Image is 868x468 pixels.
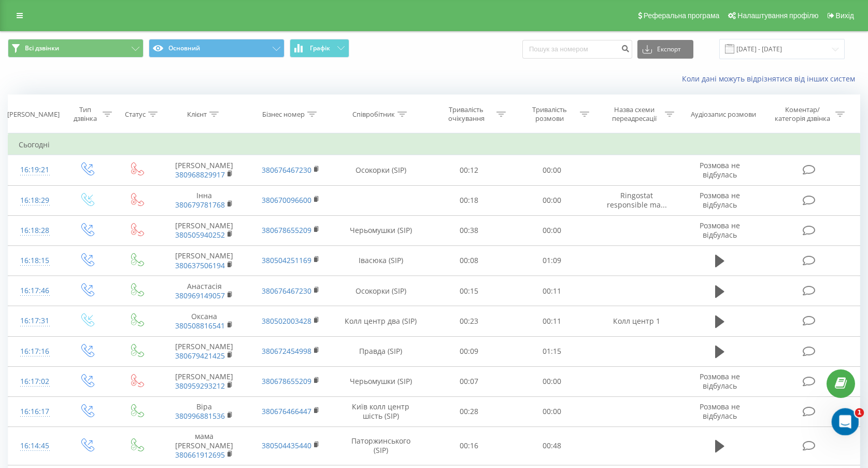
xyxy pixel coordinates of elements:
[427,245,510,276] td: 00:08
[637,40,693,59] button: Експорт
[175,450,225,460] a: 380661912695
[510,396,593,426] td: 00:00
[262,346,311,356] a: 380672454998
[19,311,51,331] div: 16:17:31
[438,105,494,123] div: Тривалість очікування
[19,221,51,241] div: 16:18:28
[510,185,593,215] td: 00:00
[510,276,593,306] td: 00:11
[836,11,854,20] span: Вихід
[607,105,662,123] div: Назва схеми переадресації
[161,427,248,465] td: мама [PERSON_NAME]
[262,441,311,450] a: 380504435440
[175,200,225,210] a: 380679781768
[19,281,51,301] div: 16:17:46
[8,39,144,58] button: Всі дзвінки
[290,39,349,58] button: Графік
[262,195,311,205] a: 380670096600
[187,110,207,119] div: Клієнт
[510,215,593,245] td: 00:00
[427,366,510,396] td: 00:07
[510,336,593,366] td: 01:15
[310,45,330,52] span: Графік
[510,245,593,276] td: 01:09
[334,245,428,276] td: Івасюка (SIP)
[334,155,428,185] td: Осокорки (SIP)
[161,366,248,396] td: [PERSON_NAME]
[700,160,740,180] span: Розмова не відбулась
[427,396,510,426] td: 00:28
[175,411,225,421] a: 380996881536
[427,427,510,465] td: 00:16
[691,110,756,119] div: Аудіозапис розмови
[334,306,428,336] td: Колл центр два (SIP)
[262,286,311,296] a: 380676467230
[700,190,740,210] span: Розмова не відбулась
[262,316,311,326] a: 380502003428
[522,40,632,59] input: Пошук за номером
[19,371,51,392] div: 16:17:02
[7,110,60,119] div: [PERSON_NAME]
[161,396,248,426] td: Віра
[334,276,428,306] td: Осокорки (SIP)
[262,255,311,265] a: 380504251169
[427,185,510,215] td: 00:18
[510,427,593,465] td: 00:48
[149,39,284,58] button: Основний
[161,336,248,366] td: [PERSON_NAME]
[262,225,311,235] a: 380678655209
[737,11,818,20] span: Налаштування профілю
[262,376,311,386] a: 380678655209
[175,291,225,300] a: 380969149057
[772,105,833,123] div: Коментар/категорія дзвінка
[427,306,510,336] td: 00:23
[19,251,51,271] div: 16:18:15
[161,155,248,185] td: [PERSON_NAME]
[334,396,428,426] td: Київ колл центр шість (SIP)
[25,44,59,52] span: Всі дзвінки
[427,336,510,366] td: 00:09
[607,190,667,210] span: Ringostat responsible ma...
[593,306,680,336] td: Колл центр 1
[161,276,248,306] td: Анастасія
[427,215,510,245] td: 00:38
[175,170,225,180] a: 380968829917
[334,336,428,366] td: Правда (SIP)
[161,215,248,245] td: [PERSON_NAME]
[700,371,740,391] span: Розмова не відбулась
[175,260,225,270] a: 380637506194
[334,366,428,396] td: Черьомушки (SIP)
[19,436,51,456] div: 16:14:45
[510,366,593,396] td: 00:00
[832,408,859,436] iframe: Intercom live chat
[510,306,593,336] td: 00:11
[262,110,305,119] div: Бізнес номер
[175,381,225,391] a: 380959293212
[334,427,428,465] td: Паторжинського (SIP)
[175,351,225,361] a: 380679421425
[262,406,311,416] a: 380676466447
[352,110,395,119] div: Співробітник
[700,402,740,421] span: Розмова не відбулась
[19,190,51,211] div: 16:18:29
[19,341,51,362] div: 16:17:16
[175,321,225,331] a: 380508816541
[19,160,51,180] div: 16:19:21
[334,215,428,245] td: Черьомушки (SIP)
[700,221,740,240] span: Розмова не відбулась
[161,306,248,336] td: Оксана
[125,110,146,119] div: Статус
[19,402,51,422] div: 16:16:17
[855,408,864,418] span: 1
[427,155,510,185] td: 00:12
[427,276,510,306] td: 00:15
[262,165,311,175] a: 380676467230
[522,105,577,123] div: Тривалість розмови
[510,155,593,185] td: 00:00
[644,11,720,20] span: Реферальна програма
[682,74,860,84] a: Коли дані можуть відрізнятися вiд інших систем
[161,185,248,215] td: Інна
[175,230,225,240] a: 380505940252
[161,245,248,276] td: [PERSON_NAME]
[70,105,100,123] div: Тип дзвінка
